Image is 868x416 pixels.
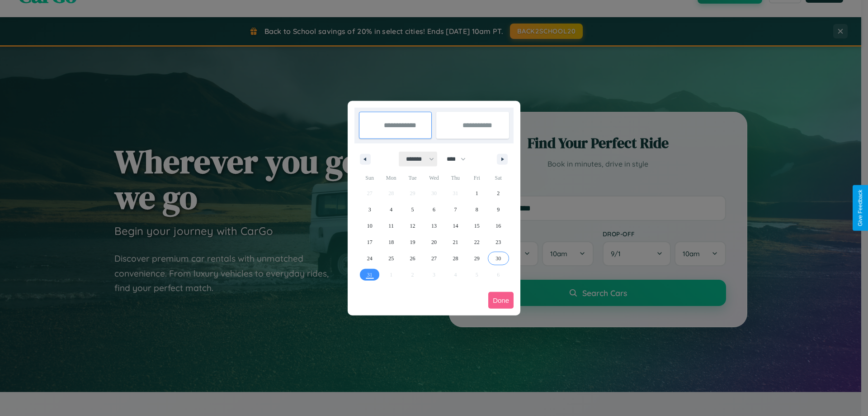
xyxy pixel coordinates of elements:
[431,250,437,267] span: 27
[359,218,380,234] button: 10
[431,218,437,234] span: 13
[367,250,373,267] span: 24
[488,250,509,267] button: 30
[433,201,435,218] span: 6
[495,218,501,234] span: 16
[495,250,501,267] span: 30
[453,218,458,234] span: 14
[359,201,380,218] button: 3
[497,185,500,201] span: 2
[402,218,423,234] button: 12
[368,201,371,218] span: 3
[454,201,457,218] span: 7
[388,250,394,267] span: 25
[359,250,380,267] button: 24
[445,234,466,250] button: 21
[466,171,487,185] span: Fri
[423,250,444,267] button: 27
[359,171,380,185] span: Sun
[476,201,478,218] span: 8
[367,267,373,283] span: 31
[466,250,487,267] button: 29
[488,218,509,234] button: 16
[423,201,444,218] button: 6
[410,250,415,267] span: 26
[359,234,380,250] button: 17
[474,218,480,234] span: 15
[466,185,487,201] button: 1
[367,234,373,250] span: 17
[445,171,466,185] span: Thu
[388,218,394,234] span: 11
[476,185,478,201] span: 1
[453,250,458,267] span: 28
[410,218,415,234] span: 12
[445,218,466,234] button: 14
[411,201,414,218] span: 5
[474,250,480,267] span: 29
[423,218,444,234] button: 13
[380,201,401,218] button: 4
[380,218,401,234] button: 11
[445,250,466,267] button: 28
[390,201,392,218] span: 4
[423,234,444,250] button: 20
[402,250,423,267] button: 26
[488,234,509,250] button: 23
[466,234,487,250] button: 22
[380,234,401,250] button: 18
[402,201,423,218] button: 5
[857,190,863,226] div: Give Feedback
[495,234,501,250] span: 23
[410,234,415,250] span: 19
[466,201,487,218] button: 8
[388,234,394,250] span: 18
[380,250,401,267] button: 25
[453,234,458,250] span: 21
[474,234,480,250] span: 22
[359,267,380,283] button: 31
[423,171,444,185] span: Wed
[466,218,487,234] button: 15
[367,218,373,234] span: 10
[402,171,423,185] span: Tue
[380,171,401,185] span: Mon
[402,234,423,250] button: 19
[431,234,437,250] span: 20
[488,171,509,185] span: Sat
[488,185,509,201] button: 2
[488,292,514,309] button: Done
[445,201,466,218] button: 7
[497,201,500,218] span: 9
[488,201,509,218] button: 9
